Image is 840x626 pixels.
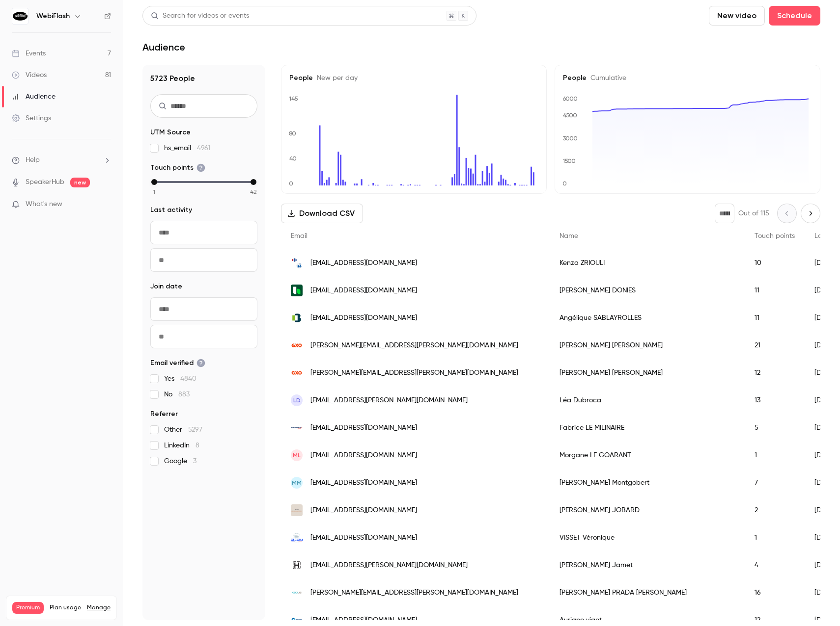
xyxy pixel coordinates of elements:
div: VISSET Véronique [550,524,745,551]
span: 8 [196,442,199,449]
span: [PERSON_NAME][EMAIL_ADDRESS][PERSON_NAME][DOMAIN_NAME] [310,368,518,378]
span: Plan usage [50,604,81,612]
div: [PERSON_NAME] JOBARD [550,496,745,524]
span: Help [26,155,40,165]
div: max [251,179,256,185]
div: [PERSON_NAME] [PERSON_NAME] [550,332,745,359]
span: 4840 [180,375,196,382]
div: [PERSON_NAME] Jamet [550,551,745,579]
span: LinkedIn [164,441,199,450]
span: [EMAIL_ADDRESS][DOMAIN_NAME] [310,286,417,296]
span: Premium [12,602,44,614]
span: [PERSON_NAME][EMAIL_ADDRESS][PERSON_NAME][DOMAIN_NAME] [310,340,518,351]
span: [EMAIL_ADDRESS][DOMAIN_NAME] [310,505,417,516]
text: 40 [289,155,297,162]
span: Join date [150,282,182,291]
div: 16 [745,579,805,606]
span: UTM Source [150,128,191,137]
span: [PERSON_NAME][EMAIL_ADDRESS][PERSON_NAME][DOMAIN_NAME] [310,588,518,598]
div: 10 [745,249,805,277]
span: Google [164,456,196,466]
div: Videos [12,70,47,80]
span: 883 [178,391,190,398]
span: [EMAIL_ADDRESS][PERSON_NAME][DOMAIN_NAME] [310,560,468,571]
span: Last activity [150,205,192,215]
div: 7 [745,469,805,496]
text: 4500 [563,112,577,119]
span: 4961 [197,145,210,152]
span: Email [291,233,308,239]
span: ML [293,451,301,460]
div: [PERSON_NAME] DONIES [550,277,745,304]
span: Email verified [150,358,205,368]
span: LD [293,396,301,405]
img: hrgo.fr [291,504,303,516]
text: 3000 [563,135,578,142]
text: 145 [289,95,298,102]
span: Touch points [150,163,205,173]
span: 3 [193,458,196,465]
img: carrefour.com [291,257,303,269]
span: new [70,178,90,187]
span: Touch points [755,233,795,239]
span: MM [292,478,302,487]
p: Out of 115 [738,209,769,218]
div: 5 [745,414,805,442]
div: Kenza ZRIOULI [550,249,745,277]
h6: WebiFlash [36,11,70,21]
img: WebiFlash [12,8,28,24]
div: Angélique SABLAYROLLES [550,304,745,332]
button: New video [709,6,765,26]
a: SpeakerHub [26,177,64,187]
img: heidelbergmaterials.com [291,285,303,296]
span: [EMAIL_ADDRESS][DOMAIN_NAME] [310,313,417,323]
button: Schedule [769,6,820,26]
span: Name [560,233,578,239]
div: Events [12,49,46,58]
div: [PERSON_NAME] [PERSON_NAME] [550,359,745,387]
div: Morgane LE GOARANT [550,442,745,469]
button: Next page [801,204,820,223]
h1: 5723 People [150,73,257,84]
a: Manage [87,604,111,612]
span: [EMAIL_ADDRESS][DOMAIN_NAME] [310,615,417,626]
img: keolis.com [291,587,303,599]
img: eqiom.com [291,614,303,626]
text: 6000 [562,95,578,102]
div: 2 [745,496,805,524]
img: gxo.com [291,339,303,351]
span: Cumulative [587,75,626,81]
div: Léa Dubroca [550,387,745,414]
div: 12 [745,359,805,387]
span: [EMAIL_ADDRESS][DOMAIN_NAME] [310,450,417,461]
span: Other [164,425,202,435]
span: 42 [250,187,257,196]
span: [EMAIL_ADDRESS][DOMAIN_NAME] [310,478,417,488]
div: 1 [745,442,805,469]
span: New per day [313,75,358,81]
div: 4 [745,551,805,579]
span: Referrer [150,409,178,419]
span: [EMAIL_ADDRESS][DOMAIN_NAME] [310,423,417,433]
span: [EMAIL_ADDRESS][DOMAIN_NAME] [310,533,417,543]
div: 21 [745,332,805,359]
img: gxo.com [291,367,303,379]
li: help-dropdown-opener [12,155,111,165]
div: 11 [745,304,805,332]
span: [EMAIL_ADDRESS][PERSON_NAME][DOMAIN_NAME] [310,395,468,406]
span: No [164,390,190,399]
img: bouygues-immobilier.com [291,312,303,324]
span: What's new [26,199,62,209]
img: airfrance.fr [291,422,303,434]
div: [PERSON_NAME] Montgobert [550,469,745,496]
div: Search for videos or events [151,11,249,21]
div: 1 [745,524,805,551]
span: hs_email [164,143,210,153]
button: Download CSV [281,204,363,223]
div: [PERSON_NAME] PRADA [PERSON_NAME] [550,579,745,606]
text: 0 [289,180,293,187]
div: 11 [745,277,805,304]
h1: Audience [142,41,185,53]
span: 1 [153,187,155,196]
h5: People [289,73,538,83]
